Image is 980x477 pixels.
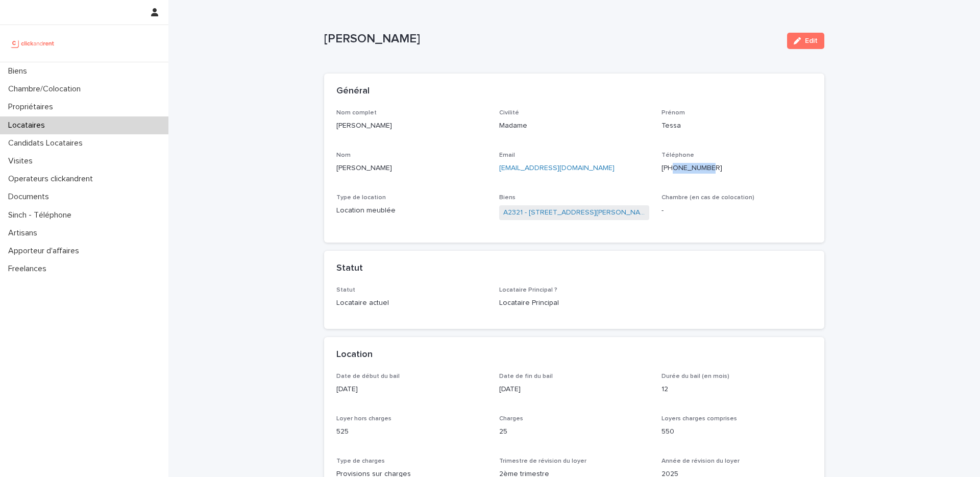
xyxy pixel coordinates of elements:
p: [PHONE_NUMBER] [661,163,812,174]
span: Civilité [499,110,519,116]
span: Date de début du bail [336,373,400,379]
span: Locataire Principal ? [499,287,557,293]
p: Locataire actuel [336,298,487,308]
span: Nom [336,152,351,158]
p: [PERSON_NAME] [324,32,779,46]
p: [DATE] [499,384,650,395]
p: Operateurs clickandrent [4,174,101,184]
p: Visites [4,156,41,166]
p: Sinch - Téléphone [4,210,80,220]
p: Location meublée [336,205,487,216]
p: - [661,205,812,216]
p: Freelances [4,264,55,274]
p: [DATE] [336,384,487,395]
span: Durée du bail (en mois) [661,373,729,379]
p: 12 [661,384,812,395]
span: Nom complet [336,110,377,116]
h2: Général [336,86,370,97]
a: A2321 - [STREET_ADDRESS][PERSON_NAME] [503,207,646,218]
p: Candidats Locataires [4,138,91,148]
p: Apporteur d'affaires [4,246,87,256]
span: Chambre (en cas de colocation) [661,195,754,201]
span: Loyers charges comprises [661,416,737,422]
p: Documents [4,192,57,202]
p: Propriétaires [4,102,61,112]
span: Charges [499,416,523,422]
span: Statut [336,287,355,293]
p: Chambre/Colocation [4,84,89,94]
p: Biens [4,66,35,76]
span: Type de location [336,195,386,201]
button: Edit [787,33,824,49]
h2: Statut [336,263,363,274]
p: 525 [336,426,487,437]
span: Année de révision du loyer [661,458,740,464]
span: Type de charges [336,458,385,464]
p: Madame [499,121,650,131]
span: Loyer hors charges [336,416,391,422]
p: Locataires [4,121,53,130]
span: Date de fin du bail [499,373,553,379]
h2: Location [336,349,373,361]
p: [PERSON_NAME] [336,121,487,131]
span: Edit [805,37,818,44]
p: 25 [499,426,650,437]
p: Artisans [4,228,45,238]
p: Tessa [661,121,812,131]
p: [PERSON_NAME] [336,163,487,174]
a: [EMAIL_ADDRESS][DOMAIN_NAME] [499,164,615,172]
img: UCB0brd3T0yccxBKYDjQ [8,33,58,54]
span: Prénom [661,110,685,116]
span: Email [499,152,515,158]
p: Locataire Principal [499,298,650,308]
span: Téléphone [661,152,694,158]
span: Trimestre de révision du loyer [499,458,586,464]
p: 550 [661,426,812,437]
span: Biens [499,195,516,201]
